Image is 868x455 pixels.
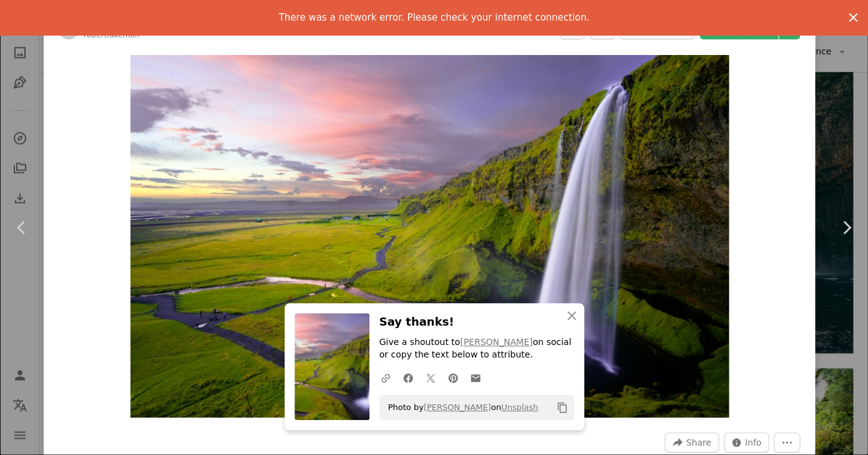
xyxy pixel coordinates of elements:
button: More Actions [774,432,800,452]
span: Photo by on [382,397,539,417]
span: Info [745,433,762,452]
a: Share on Twitter [419,365,442,390]
button: Share this image [665,432,718,452]
a: Share over email [464,365,487,390]
a: robertlukeman [84,31,140,39]
button: Copy to clipboard [552,397,573,418]
a: Share on Facebook [397,365,419,390]
p: Give a shoutout to on social or copy the text below to attribute. [379,336,574,361]
a: Share on Pinterest [442,365,464,390]
button: Stats about this image [724,432,769,452]
a: [PERSON_NAME] [460,337,532,347]
h3: Say thanks! [379,313,574,331]
p: There was a network error. Please check your internet connection. [278,10,589,25]
a: [PERSON_NAME] [424,402,491,412]
a: Next [824,167,868,287]
a: Unsplash [501,402,538,412]
span: Share [686,433,711,452]
img: waterfalls at daytime [130,55,729,417]
button: Zoom in on this image [130,55,729,417]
